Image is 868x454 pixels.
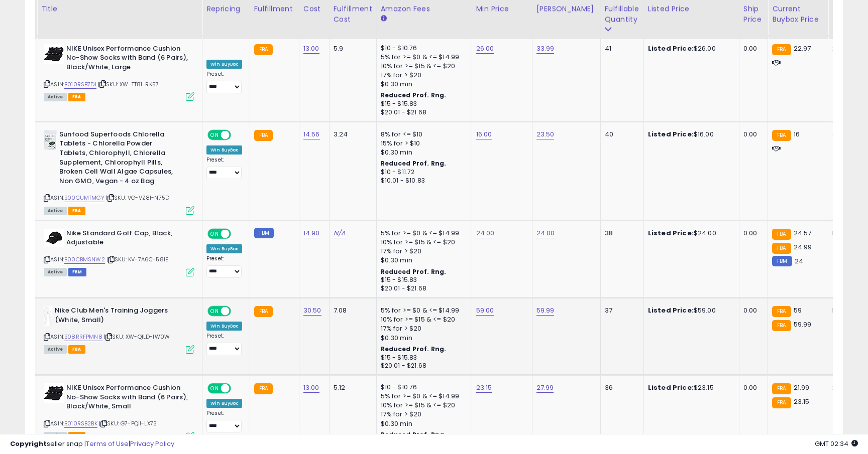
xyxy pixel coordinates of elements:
a: Privacy Policy [130,439,174,448]
div: 5% for >= $0 & <= $14.99 [381,306,464,315]
span: OFF [230,307,246,316]
b: Sunfood Superfoods Chlorella Tablets - Chlorella Powder Tablets, Chlorophyll, Chlorella Supplemen... [59,130,181,188]
div: 17% for > $20 [381,71,464,80]
div: Fulfillable Quantity [605,4,639,25]
small: FBA [772,229,791,240]
div: $23.15 [648,383,731,392]
span: 2025-09-11 02:34 GMT [815,439,858,448]
a: 24.00 [476,228,495,238]
div: Cost [303,4,325,14]
b: NIKE Unisex Performance Cushion No-Show Socks with Band (6 Pairs), Black/White, Small [66,383,188,414]
span: FBA [68,93,85,101]
div: Win BuyBox [206,322,242,331]
div: $0.30 min [381,80,464,89]
div: 17% for > $20 [381,324,464,333]
span: 59.99 [794,320,812,329]
div: [PERSON_NAME] [536,4,596,14]
span: All listings currently available for purchase on Amazon [44,93,67,101]
small: FBM [254,228,274,238]
small: FBA [772,383,791,394]
span: All listings currently available for purchase on Amazon [44,207,67,215]
span: ON [208,384,221,393]
a: 23.15 [476,383,492,393]
div: 0.00 [743,306,760,315]
div: $20.01 - $21.68 [381,362,464,370]
span: 59 [794,306,802,315]
a: 16.00 [476,129,492,139]
div: 10% for >= $15 & <= $20 [381,62,464,71]
span: | SKU: VG-VZ8I-N75D [106,194,169,202]
b: NIKE Unisex Performance Cushion No-Show Socks with Band (6 Pairs), Black/White, Large [66,44,188,75]
a: 14.56 [303,129,320,139]
div: 5% for >= $0 & <= $14.99 [381,53,464,62]
div: 5% for >= $0 & <= $14.99 [381,229,464,238]
div: Min Price [476,4,528,14]
div: Preset: [206,71,242,93]
small: FBA [772,243,791,254]
b: Reduced Prof. Rng. [381,159,447,168]
span: | SKU: KV-7A6C-58IE [106,255,168,263]
div: $0.30 min [381,334,464,343]
small: FBA [772,306,791,317]
small: FBA [772,44,791,55]
a: B00CUMTMGY [64,194,104,202]
b: Nike Standard Golf Cap, Black, Adjustable [66,229,188,250]
b: Listed Price: [648,228,694,238]
div: $10 - $11.72 [381,168,464,177]
span: 24.99 [794,242,812,252]
span: FBA [68,345,85,354]
div: ASIN: [44,306,194,353]
div: Preset: [206,157,242,179]
div: Fulfillment Cost [334,4,372,25]
div: $59.00 [648,306,731,315]
img: 31D-RD-RMwL._SL40_.jpg [44,229,64,247]
div: Listed Price [648,4,735,14]
div: Title [41,4,198,14]
strong: Copyright [10,439,47,448]
div: 5.9 [334,44,369,53]
b: Listed Price: [648,306,694,315]
span: | SKU: XW-Q1LD-1W0W [104,333,170,341]
small: Amazon Fees. [381,14,387,23]
div: 10% for >= $15 & <= $20 [381,315,464,324]
div: ASIN: [44,130,194,214]
b: Listed Price: [648,383,694,392]
b: Nike Club Men's Training Joggers (White, Small) [55,306,177,327]
div: $20.01 - $21.68 [381,284,464,293]
div: 8% for <= $10 [381,130,464,139]
a: 30.50 [303,306,321,316]
span: OFF [230,384,246,393]
small: FBA [254,44,273,55]
div: ASIN: [44,229,194,275]
img: 51WAqdtyW8L._SL40_.jpg [44,44,64,64]
div: $16.00 [648,130,731,139]
img: 51WAqdtyW8L._SL40_.jpg [44,383,64,403]
span: FBM [68,268,86,276]
span: ON [208,130,221,139]
div: Win BuyBox [206,60,242,69]
div: 5% for >= $0 & <= $14.99 [381,392,464,401]
span: OFF [230,130,246,139]
a: B010RSB7DI [64,80,96,89]
small: FBA [772,320,791,331]
small: FBA [254,383,273,394]
div: ASIN: [44,44,194,100]
a: 59.99 [536,306,555,316]
span: 24.57 [794,228,812,238]
div: Preset: [206,410,242,432]
span: | SKU: G7-PQI1-LX7S [99,419,157,427]
div: 0.00 [743,44,760,53]
div: Win BuyBox [206,145,242,155]
a: 27.99 [536,383,554,393]
img: 11aG2A70BuL._SL40_.jpg [44,306,52,326]
span: All listings currently available for purchase on Amazon [44,268,67,276]
div: $15 - $15.83 [381,100,464,108]
a: B00CBMSNW2 [64,255,105,264]
div: $15 - $15.83 [381,354,464,362]
div: 15% for > $10 [381,139,464,148]
div: 17% for > $20 [381,410,464,419]
div: 41 [605,44,636,53]
small: FBA [772,397,791,408]
div: Win BuyBox [206,399,242,408]
div: 10% for >= $15 & <= $20 [381,238,464,247]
